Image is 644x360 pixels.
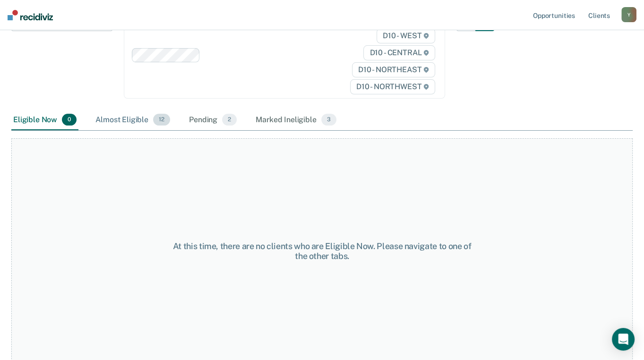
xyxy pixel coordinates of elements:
img: Recidiviz [8,10,53,20]
span: 12 [153,114,170,126]
span: D10 - WEST [377,28,435,43]
div: Almost Eligible12 [94,110,172,131]
div: Pending2 [187,110,239,131]
div: At this time, there are no clients who are Eligible Now. Please navigate to one of the other tabs. [167,241,477,261]
div: Eligible Now0 [11,110,78,131]
button: Y [621,7,636,22]
span: 0 [62,114,77,126]
span: D10 - NORTHEAST [352,62,435,77]
div: Open Intercom Messenger [612,328,635,351]
span: 2 [222,114,237,126]
div: Marked Ineligible3 [254,110,338,131]
span: D10 - NORTHWEST [350,79,435,94]
span: D10 - CENTRAL [363,45,435,60]
span: 3 [321,114,336,126]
